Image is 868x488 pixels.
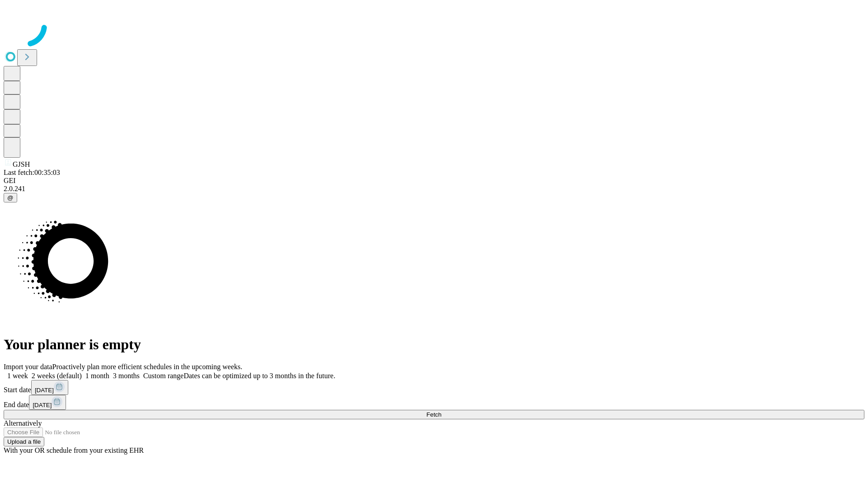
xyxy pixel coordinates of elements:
[29,395,66,410] button: [DATE]
[4,336,864,353] h1: Your planner is empty
[35,387,54,394] span: [DATE]
[4,419,42,427] span: Alternatively
[4,363,52,371] span: Import your data
[4,177,864,185] div: GEI
[7,194,14,201] span: @
[4,169,60,176] span: Last fetch: 00:35:03
[4,193,17,202] button: @
[113,372,140,380] span: 3 months
[426,411,441,418] span: Fetch
[4,380,864,395] div: Start date
[52,363,242,371] span: Proactively plan more efficient schedules in the upcoming weeks.
[85,372,109,380] span: 1 month
[7,372,28,380] span: 1 week
[4,446,144,454] span: With your OR schedule from your existing EHR
[4,185,864,193] div: 2.0.241
[4,410,864,419] button: Fetch
[33,402,52,408] span: [DATE]
[31,380,68,395] button: [DATE]
[32,372,82,380] span: 2 weeks (default)
[184,372,335,380] span: Dates can be optimized up to 3 months in the future.
[143,372,184,380] span: Custom range
[4,437,44,446] button: Upload a file
[4,395,864,410] div: End date
[13,160,30,168] span: GJSH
